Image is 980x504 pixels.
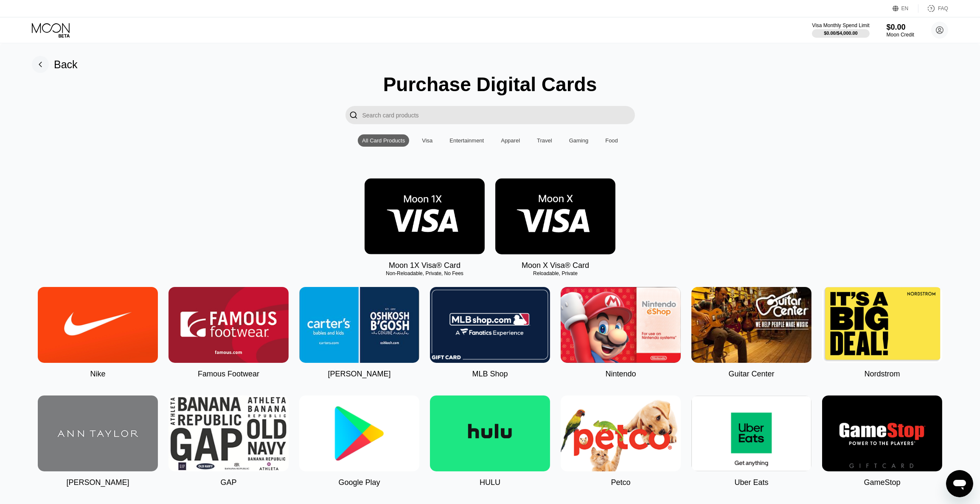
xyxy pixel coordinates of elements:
div: MLB Shop [472,370,508,379]
div: Famous Footwear [198,370,259,379]
div: [PERSON_NAME] [66,478,129,487]
div: $0.00 / $4,000.00 [824,31,858,36]
div: Moon 1X Visa® Card [389,261,461,270]
div: Moon Credit [887,32,914,38]
div: Entertainment [445,134,488,147]
div: Purchase Digital Cards [383,73,597,96]
div: All Card Products [362,137,405,144]
div: Visa Monthly Spend Limit$0.00/$4,000.00 [812,22,869,38]
iframe: Button to launch messaging window [946,470,973,497]
div: Uber Eats [734,478,768,487]
div: Moon X Visa® Card [522,261,589,270]
div: Visa [418,134,437,147]
div: $0.00Moon Credit [887,23,914,38]
div: Back [32,56,78,73]
div: Food [601,134,622,147]
div: FAQ [938,6,948,11]
div: Back [54,58,78,71]
div: Food [605,137,618,144]
div: Nintendo [605,370,636,379]
div: Nike [90,370,105,379]
div: Entertainment [449,137,484,144]
input: Search card products [362,106,635,124]
div: All Card Products [358,134,409,147]
div: Visa Monthly Spend Limit [812,22,869,28]
div: Nordstrom [864,370,900,379]
div: Apparel [501,137,520,144]
div:  [350,110,358,120]
div: $0.00 [887,23,914,32]
div: Gaming [565,134,593,147]
div: FAQ [918,4,948,13]
div: Visa [422,137,432,144]
div: Non-Reloadable, Private, No Fees [365,270,485,276]
div: [PERSON_NAME] [328,370,390,379]
div: Petco [611,478,630,487]
div:  [345,106,362,124]
div: HULU [480,478,500,487]
div: Guitar Center [728,370,774,379]
div: Google Play [338,478,380,487]
div: Travel [533,134,556,147]
div: GAP [220,478,236,487]
div: EN [893,4,918,13]
div: Travel [537,137,552,144]
div: EN [901,6,909,11]
div: Gaming [569,137,589,144]
div: Apparel [497,134,524,147]
div: GameStop [864,478,900,487]
div: Reloadable, Private [495,270,615,276]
